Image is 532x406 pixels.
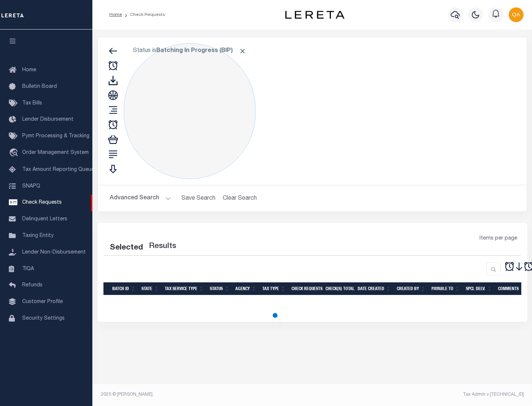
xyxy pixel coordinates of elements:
[220,191,260,206] button: Clear Search
[22,250,86,255] span: Lender Non-Disbursement
[124,43,256,179] div: Click to Edit
[259,282,289,295] th: Tax Type
[463,282,495,295] th: Spcl Delv.
[22,134,89,139] span: Pymt Processing & Tracking
[232,282,259,295] th: Agency
[318,391,524,398] div: Tax Admin v.[TECHNICAL_ID]
[110,191,171,206] button: Advanced Search
[394,282,429,295] th: Created By
[323,282,355,295] th: Check(s) Total
[22,200,62,205] span: Check Requests
[22,150,89,155] span: Order Management System
[109,282,139,295] th: Batch Id
[177,191,220,206] button: Save Search
[480,235,517,243] span: Items per page
[22,167,94,172] span: Tax Amount Reporting Queue
[22,316,65,321] span: Security Settings
[239,47,246,55] span: Click to Remove
[109,13,122,17] a: Home
[289,282,323,295] th: Check Requests
[285,11,344,19] img: logo-dark.svg
[22,68,36,73] span: Home
[22,84,57,89] span: Bulletin Board
[495,282,528,295] th: Comments
[139,282,162,295] th: State
[429,282,463,295] th: Payable To
[509,7,524,22] img: svg+xml;base64,PHN2ZyB4bWxucz0iaHR0cDovL3d3dy53My5vcmcvMjAwMC9zdmciIHBvaW50ZXItZXZlbnRzPSJub25lIi...
[22,233,54,238] span: Taxing Entity
[162,282,207,295] th: Tax Service Type
[22,183,40,189] span: SNAPQ
[22,217,67,222] span: Delinquent Letters
[156,48,246,54] b: Batching In Progress (BIP)
[95,391,313,398] div: 2025 © [PERSON_NAME].
[22,117,74,122] span: Lender Disbursement
[22,266,34,271] span: TIQA
[22,283,42,288] span: Refunds
[122,11,165,18] li: Check Requests
[22,101,42,106] span: Tax Bills
[110,242,143,254] div: Selected
[355,282,394,295] th: Date Created
[207,282,232,295] th: Status
[149,241,176,252] label: Results
[22,299,63,304] span: Customer Profile
[9,148,21,158] i: travel_explore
